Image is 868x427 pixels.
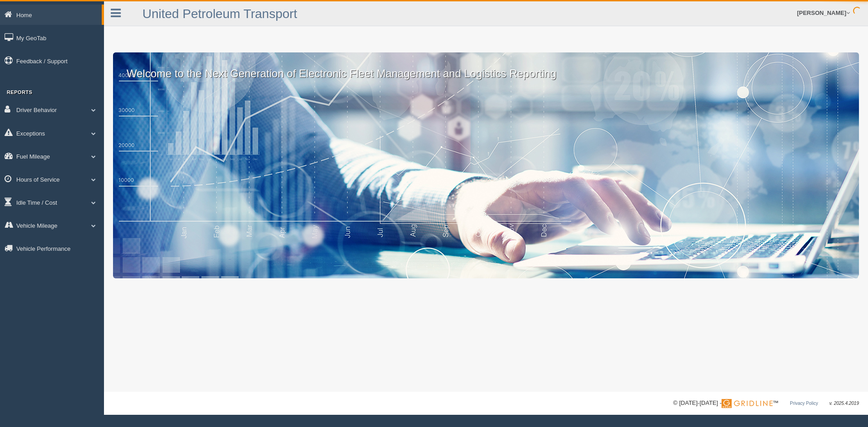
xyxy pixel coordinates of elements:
a: United Petroleum Transport [142,7,297,21]
a: Privacy Policy [790,401,818,406]
img: Gridline [722,399,773,408]
p: Welcome to the Next Generation of Electronic Fleet Management and Logistics Reporting [113,52,859,81]
span: v. 2025.4.2019 [830,401,859,406]
div: © [DATE]-[DATE] - ™ [673,399,859,408]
